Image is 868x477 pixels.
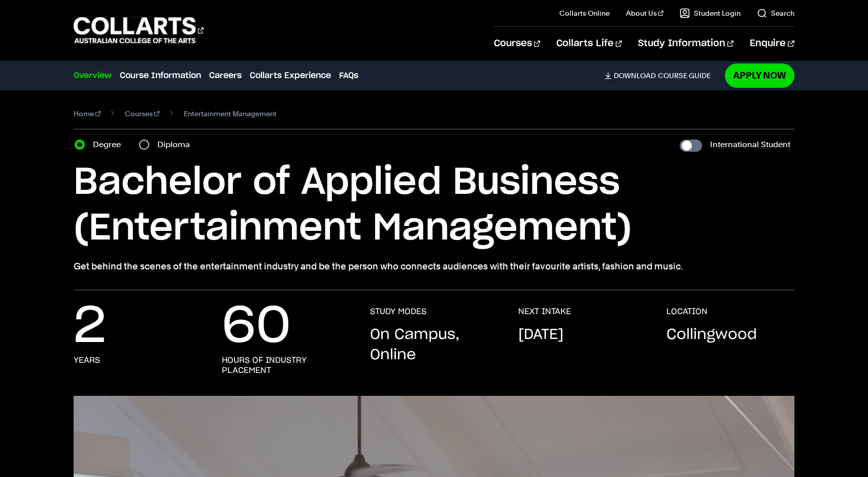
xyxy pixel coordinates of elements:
h3: LOCATION [666,306,708,317]
a: DownloadCourse Guide [605,71,719,80]
h3: STUDY MODES [370,306,426,317]
span: Download [614,71,656,80]
h3: hours of industry placement [222,355,350,376]
h3: NEXT INTAKE [518,306,571,317]
label: Diploma [157,138,196,152]
h3: years [74,355,100,365]
a: Apply Now [725,63,794,87]
h1: Bachelor of Applied Business (Entertainment Management) [74,160,794,251]
a: About Us [626,8,663,18]
p: 2 [74,306,106,347]
a: Collarts Experience [250,70,331,82]
p: [DATE] [518,325,563,345]
a: Careers [209,70,242,82]
a: Student Login [680,8,741,18]
a: Courses [125,107,159,121]
label: International Student [710,138,790,152]
a: Overview [74,70,112,82]
a: Courses [494,27,540,60]
a: Enquire [750,27,794,60]
a: Study Information [638,27,733,60]
a: Collarts Online [559,8,610,18]
a: Collarts Life [556,27,622,60]
label: Degree [93,138,127,152]
p: Get behind the scenes of the entertainment industry and be the person who connects audiences with... [74,259,794,274]
p: On Campus, Online [370,325,498,365]
div: Go to homepage [74,16,204,45]
p: 60 [222,306,291,347]
a: Search [757,8,794,18]
a: Home [74,107,101,121]
span: Entertainment Management [184,107,277,121]
p: Collingwood [666,325,757,345]
a: FAQs [339,70,358,82]
a: Course Information [120,70,201,82]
